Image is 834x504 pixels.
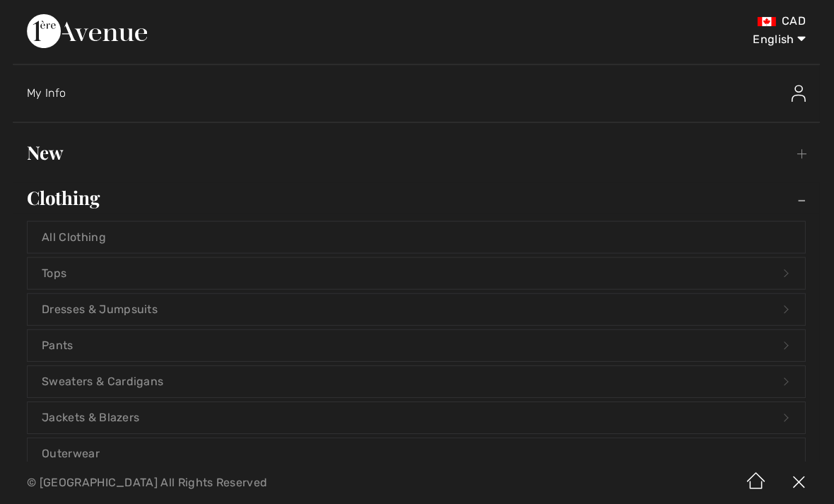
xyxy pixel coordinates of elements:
[29,329,805,361] a: Pants
[28,86,67,100] span: My Info
[735,460,777,504] img: Home
[29,221,805,252] a: All Clothing
[14,137,820,168] a: New
[792,85,806,102] img: My Info
[14,182,820,213] a: Clothing
[29,257,805,288] a: Tops
[29,402,805,433] a: Jackets & Blazers
[28,477,490,487] p: © [GEOGRAPHIC_DATA] All Rights Reserved
[777,460,820,504] img: X
[29,438,805,469] a: Outerwear
[491,14,806,28] div: CAD
[28,14,148,48] img: 1ère Avenue
[29,365,805,397] a: Sweaters & Cardigans
[29,293,805,324] a: Dresses & Jumpsuits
